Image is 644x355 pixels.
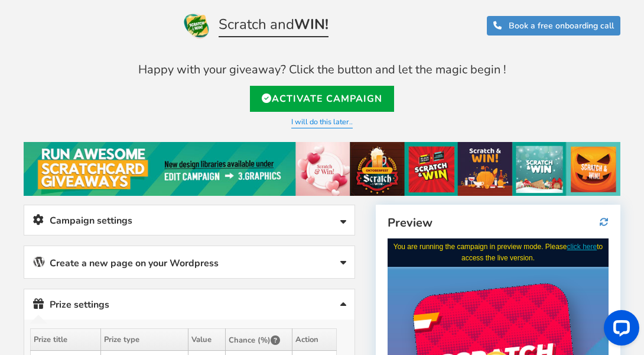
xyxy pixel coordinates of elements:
th: Prize title [31,328,101,351]
a: Book a free onboarding call [487,16,620,35]
th: Prize type [101,328,188,351]
span: Scratch and [219,17,328,37]
img: festival-poster-2020.jpg [24,142,620,196]
label: Email [22,282,44,294]
strong: WIN! [294,15,328,34]
a: Campaign settings [24,205,354,235]
a: I will do this later.. [291,117,353,128]
a: click here [180,4,210,12]
img: Scratch and Win [183,11,211,40]
th: Action [292,328,336,351]
h4: Happy with your giveaway? Click the button and let the magic begin ! [24,63,620,76]
input: I would like to receive updates and marketing emails. We will treat your information with respect... [22,330,31,339]
a: Prize settings [24,289,354,319]
span: Book a free onboarding call [509,20,614,31]
th: Value [188,328,226,351]
a: Activate Campaign [250,86,394,112]
th: Chance (%) [225,328,292,351]
iframe: LiveChat chat widget [594,305,644,355]
strong: FEELING LUCKY? PLAY NOW! [44,251,177,264]
a: Create a new page on your Wordpress [24,246,354,278]
h4: Preview [388,217,609,230]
